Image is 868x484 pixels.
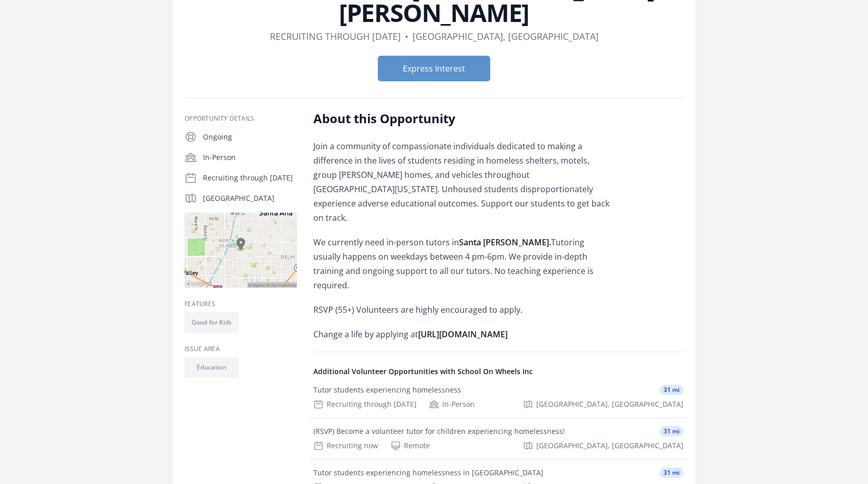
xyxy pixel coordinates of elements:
[309,418,688,459] a: (RSVP) Become a volunteer tutor for children experiencing homelessness! 31 mi Recruiting now Remo...
[313,385,461,395] div: Tutor students experiencing homelessness
[185,300,297,308] h3: Features
[270,29,401,43] dd: Recruiting through [DATE]
[313,141,609,223] span: Join a community of compassionate individuals dedicated to making a difference in the lives of st...
[313,399,417,409] div: Recruiting through [DATE]
[203,132,297,142] p: Ongoing
[429,399,475,409] div: In-Person
[203,193,297,203] p: [GEOGRAPHIC_DATA]
[313,237,593,291] span: We currently need in-person tutors in Tutoring usually happens on weekdays between 4 pm-6pm. We p...
[313,468,543,478] div: Tutor students experiencing homelessness in [GEOGRAPHIC_DATA]
[659,385,683,395] span: 31 mi
[185,213,297,288] img: Map
[313,329,508,340] span: Change a life by applying at
[418,329,508,340] strong: [URL][DOMAIN_NAME]
[378,56,490,81] button: Express Interest
[536,399,683,409] span: [GEOGRAPHIC_DATA], [GEOGRAPHIC_DATA]
[203,152,297,163] p: In-Person
[313,110,612,127] h2: About this Opportunity
[413,29,599,43] dd: [GEOGRAPHIC_DATA], [GEOGRAPHIC_DATA]
[313,441,378,451] div: Recruiting now
[185,357,239,378] li: Education
[659,468,683,478] span: 31 mi
[659,426,683,436] span: 31 mi
[185,345,297,353] h3: Issue area
[313,304,522,315] span: RSVP (55+) Volunteers are highly encouraged to apply.
[459,237,551,248] strong: Santa [PERSON_NAME].
[391,441,430,451] div: Remote
[313,366,683,377] h4: Additional Volunteer Opportunities with School On Wheels Inc
[185,312,239,333] li: Good for Kids
[309,377,688,418] a: Tutor students experiencing homelessness 31 mi Recruiting through [DATE] In-Person [GEOGRAPHIC_DA...
[313,426,565,436] div: (RSVP) Become a volunteer tutor for children experiencing homelessness!
[203,173,297,183] p: Recruiting through [DATE]
[405,29,408,43] div: •
[185,114,297,123] h3: Opportunity Details
[536,441,683,451] span: [GEOGRAPHIC_DATA], [GEOGRAPHIC_DATA]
